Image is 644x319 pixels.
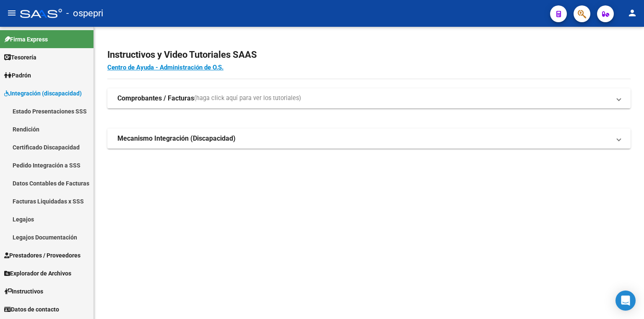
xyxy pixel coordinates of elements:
mat-expansion-panel-header: Mecanismo Integración (Discapacidad) [107,129,631,149]
span: Integración (discapacidad) [4,89,82,98]
mat-icon: person [627,8,637,18]
mat-expansion-panel-header: Comprobantes / Facturas(haga click aquí para ver los tutoriales) [107,88,631,108]
span: Padrón [4,71,31,80]
span: - ospepri [66,4,103,23]
h2: Instructivos y Video Tutoriales SAAS [107,47,631,63]
strong: Mecanismo Integración (Discapacidad) [117,134,236,143]
a: Centro de Ayuda - Administración de O.S. [107,64,223,71]
span: Prestadores / Proveedores [4,251,80,260]
span: Tesorería [4,53,36,62]
span: Explorador de Archivos [4,269,71,278]
mat-icon: menu [7,8,17,18]
span: Datos de contacto [4,305,59,314]
span: (haga click aquí para ver los tutoriales) [194,94,301,103]
strong: Comprobantes / Facturas [117,94,194,103]
span: Firma Express [4,35,48,44]
span: Instructivos [4,287,43,296]
div: Open Intercom Messenger [615,291,636,311]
